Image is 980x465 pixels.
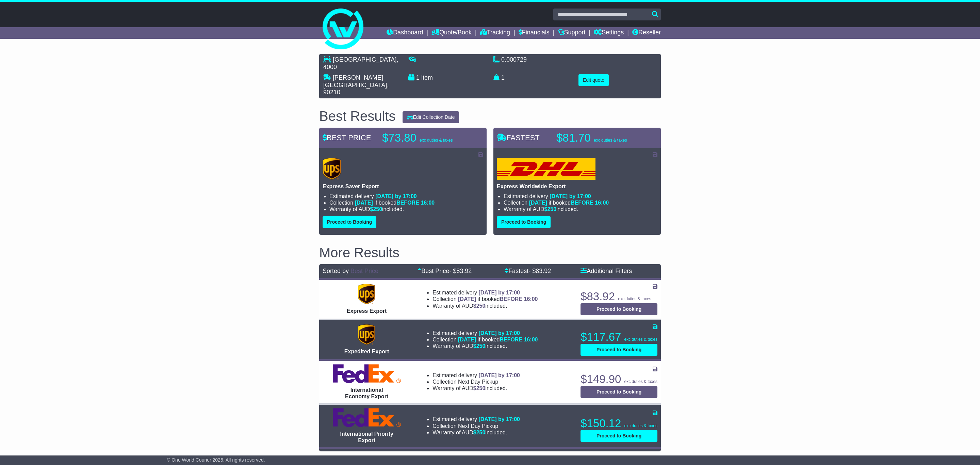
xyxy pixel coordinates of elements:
[167,457,265,463] span: © One World Courier 2025. All rights reserved.
[476,343,486,349] span: 250
[632,27,661,39] a: Reseller
[432,330,538,336] li: Estimated delivery
[501,56,527,63] span: 0.000729
[319,245,661,260] h2: More Results
[478,372,520,378] span: [DATE] by 17:00
[421,74,433,81] span: item
[529,200,609,206] span: if booked
[432,303,538,309] li: Warranty of AUD included.
[478,416,520,422] span: [DATE] by 17:00
[432,416,520,422] li: Estimated delivery
[323,268,349,274] span: Sorted by
[578,74,609,86] button: Edit quote
[478,330,520,336] span: [DATE] by 17:00
[480,27,510,39] a: Tracking
[594,138,627,143] span: exc duties & taxes
[333,408,401,427] img: FedEx Express: International Priority Export
[347,308,387,314] span: Express Export
[547,206,556,212] span: 250
[544,206,556,212] span: $
[528,268,551,274] span: - $
[432,289,538,296] li: Estimated delivery
[432,423,520,429] li: Collection
[581,330,657,344] p: $117.67
[524,337,538,342] span: 16:00
[524,296,538,302] span: 16:00
[505,268,551,274] a: Fastest- $83.92
[581,303,657,315] button: Proceed to Booking
[478,290,520,295] span: [DATE] by 17:00
[504,193,657,199] li: Estimated delivery
[529,200,547,206] span: [DATE]
[473,303,486,309] span: $
[476,385,486,391] span: 250
[456,268,472,274] span: 83.92
[497,133,540,142] span: FASTEST
[432,429,520,436] li: Warranty of AUD included.
[432,379,520,385] li: Collection
[323,74,387,89] span: [PERSON_NAME][GEOGRAPHIC_DATA]
[458,337,476,342] span: [DATE]
[344,349,389,354] span: Expedited Export
[323,216,376,228] button: Proceed to Booking
[340,431,393,443] span: International Priority Export
[581,290,657,303] p: $83.92
[595,200,609,206] span: 16:00
[421,200,435,206] span: 16:00
[323,158,341,180] img: UPS (new): Express Saver Export
[519,27,550,39] a: Financials
[370,206,382,212] span: $
[497,216,551,228] button: Proceed to Booking
[329,206,483,212] li: Warranty of AUD included.
[476,303,486,309] span: 250
[355,200,435,206] span: if booked
[350,268,378,274] a: Best Price
[416,74,420,81] span: 1
[558,27,585,39] a: Support
[432,385,520,391] li: Warranty of AUD included.
[550,193,591,199] span: [DATE] by 17:00
[581,430,657,442] button: Proceed to Booking
[420,138,453,143] span: exc duties & taxes
[618,296,651,301] span: exc duties & taxes
[432,343,538,349] li: Warranty of AUD included.
[382,131,467,145] p: $73.80
[333,364,401,383] img: FedEx Express: International Economy Export
[396,200,419,206] span: BEFORE
[333,56,396,63] span: [GEOGRAPHIC_DATA]
[431,27,472,39] a: Quote/Book
[594,27,624,39] a: Settings
[571,200,593,206] span: BEFORE
[581,417,657,430] p: $150.12
[323,133,371,142] span: BEST PRICE
[458,296,538,302] span: if booked
[458,296,476,302] span: [DATE]
[581,344,657,356] button: Proceed to Booking
[458,379,498,385] span: Next Day Pickup
[581,386,657,398] button: Proceed to Booking
[556,131,641,145] p: $81.70
[504,199,657,206] li: Collection
[358,324,375,345] img: UPS (new): Expedited Export
[501,74,505,81] span: 1
[458,423,498,429] span: Next Day Pickup
[536,268,551,274] span: 83.92
[432,372,520,379] li: Estimated delivery
[624,423,657,428] span: exc duties & taxes
[473,343,486,349] span: $
[624,379,657,384] span: exc duties & taxes
[432,336,538,343] li: Collection
[418,268,472,274] a: Best Price- $83.92
[500,337,522,342] span: BEFORE
[345,387,388,399] span: International Economy Export
[329,199,483,206] li: Collection
[316,109,399,124] div: Best Results
[432,296,538,302] li: Collection
[504,206,657,212] li: Warranty of AUD included.
[473,430,486,435] span: $
[449,268,472,274] span: - $
[500,296,522,302] span: BEFORE
[323,183,483,190] p: Express Saver Export
[581,268,632,274] a: Additional Filters
[624,337,657,342] span: exc duties & taxes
